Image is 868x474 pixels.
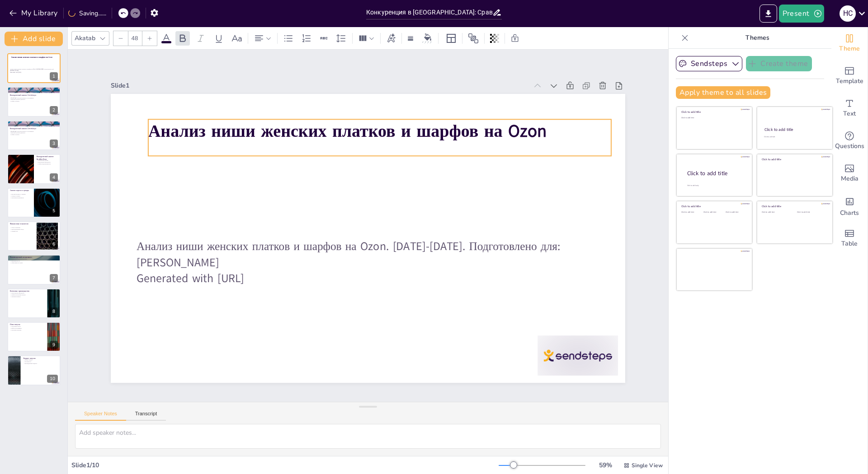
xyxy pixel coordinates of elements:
[836,76,863,86] span: Template
[840,208,859,218] span: Charts
[9,97,57,99] p: Devitskaya: высокий рейтинг и ассортимент
[692,27,822,49] p: Themes
[7,322,61,352] div: 9
[126,411,166,421] button: Transcript
[831,60,868,92] div: Add ready made slides
[7,121,61,150] div: 3
[759,5,777,23] button: Export to PowerPoint
[726,211,746,214] div: Click to add text
[444,31,458,46] div: Layout
[50,341,58,349] div: 9
[10,94,58,97] p: Конкурентный анализ: Devitskaya
[10,68,58,71] p: Анализ ниши женских платков и шарфов на Ozon. [DATE]-[DATE]. Подготовлено для: [PERSON_NAME]
[687,169,745,177] div: Click to add title
[37,155,58,160] p: Конкурентный анализ: Buddha Bear
[421,33,434,43] div: Background color
[10,127,58,130] p: Конкурентный анализ: Devitskaya
[23,359,58,361] p: общий бюджет
[681,117,746,119] div: Click to add text
[9,130,57,132] p: Devitskaya: высокий рейтинг и ассортимент
[185,57,571,202] strong: Анализ ниши женских платков и шарфов на Ozon
[75,411,126,421] button: Speaker Notes
[50,139,58,148] div: 3
[676,56,742,71] button: Sendsteps
[10,195,31,197] p: тренды на рынке
[7,188,61,218] div: 5
[681,110,746,114] div: Click to add title
[10,329,45,331] p: настройка рекламы
[47,375,58,383] div: 10
[746,56,812,71] button: Create theme
[68,9,106,18] div: Saving......
[356,31,377,46] div: Column Count
[50,240,58,248] div: 6
[50,106,58,114] div: 2
[129,197,575,355] p: Generated with [URL]
[366,6,492,19] input: Insert title
[839,44,860,54] span: Theme
[10,72,58,74] p: Generated with [URL]
[7,6,61,20] button: My Library
[10,223,34,225] p: Финансовые показатели
[10,256,58,259] p: Рекомендуемый ассортимент
[10,260,58,262] p: маржинальность
[384,31,398,46] div: Text effects
[831,125,868,157] div: Get real-time input from your audience
[762,204,826,208] div: Click to add title
[7,288,61,318] div: 8
[23,357,58,360] p: Бюджет запуска
[9,98,57,100] p: широкий ценовой диапазон
[9,134,57,135] p: слабые стороны
[10,228,34,230] p: прогнозируемый оборот
[37,163,58,165] p: слабая представленность
[50,173,58,181] div: 4
[7,221,61,251] div: 6
[50,72,58,80] div: 1
[831,190,868,222] div: Add charts and graphs
[37,160,58,162] p: уникальный дизайн
[7,53,61,83] div: 1
[632,462,663,469] span: Single View
[406,31,415,46] div: Border settings
[764,136,824,138] div: Click to add text
[779,5,824,23] button: Present
[841,239,858,249] span: Table
[9,132,57,134] p: широкий ценовой диапазон
[23,362,58,364] p: распределение бюджета
[835,141,864,151] span: Questions
[7,255,61,284] div: 7
[37,162,58,163] p: натуральные материалы
[10,292,45,294] p: качественные материалы
[10,189,31,192] p: Анализ спроса и тренды
[9,100,57,102] p: слабые стороны
[23,361,58,362] p: окупаемость
[10,327,45,329] p: выбор поставщиков
[762,158,826,161] div: Click to add title
[831,27,868,60] div: Change the overall theme
[681,211,702,214] div: Click to add text
[681,204,746,208] div: Click to add title
[5,32,63,46] button: Add slide
[7,154,61,184] div: 4
[10,197,31,199] p: натуральные материалы
[762,211,790,214] div: Click to add text
[840,5,856,23] button: Н С
[7,355,61,385] div: 10
[165,9,565,146] div: Slide 1
[703,211,724,214] div: Click to add text
[10,193,31,195] p: высокий интерес к товарам
[134,166,584,339] p: Анализ ниши женских платков и шарфов на Ozon. [DATE]-[DATE]. Подготовлено для: [PERSON_NAME]
[10,227,34,229] p: оборот компаний
[10,326,45,328] p: поэтапный запуск
[10,290,45,293] p: Ключевые преимущества
[71,461,499,469] div: Slide 1 / 10
[50,274,58,282] div: 7
[11,56,52,58] strong: Анализ ниши женских платков и шарфов на Ozon
[10,296,45,297] p: гарантия возврата
[841,174,859,184] span: Media
[50,207,58,215] div: 5
[594,461,616,469] div: 59 %
[7,87,61,116] div: 2
[10,230,34,232] p: средний чек
[10,259,58,260] p: рекомендованный ассортимент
